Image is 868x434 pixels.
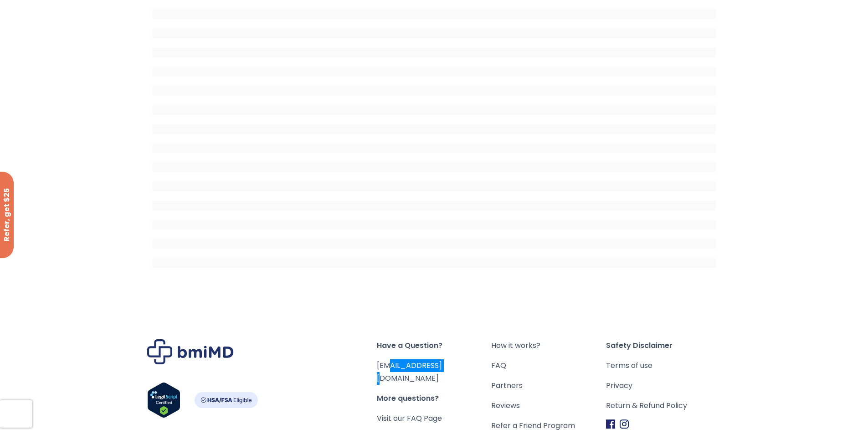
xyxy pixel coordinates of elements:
img: Verify Approval for www.bmimd.com [147,382,180,418]
a: Visit our FAQ Page [377,413,442,424]
iframe: Sign Up via Text for Offers [7,399,106,427]
a: [EMAIL_ADDRESS][DOMAIN_NAME] [377,360,442,383]
a: FAQ [491,359,606,372]
a: How it works? [491,339,606,352]
img: Facebook [606,419,615,429]
span: More questions? [377,392,492,405]
img: Instagram [620,419,629,429]
img: HSA-FSA [194,392,258,408]
span: Safety Disclaimer [606,339,721,352]
img: Brand Logo [147,339,234,364]
a: Refer a Friend Program [491,419,606,432]
span: Have a Question? [377,339,492,352]
a: Reviews [491,399,606,412]
a: Privacy [606,379,721,392]
a: Terms of use [606,359,721,372]
a: Return & Refund Policy [606,399,721,412]
a: Verify LegitScript Approval for www.bmimd.com [147,382,180,422]
a: Partners [491,379,606,392]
